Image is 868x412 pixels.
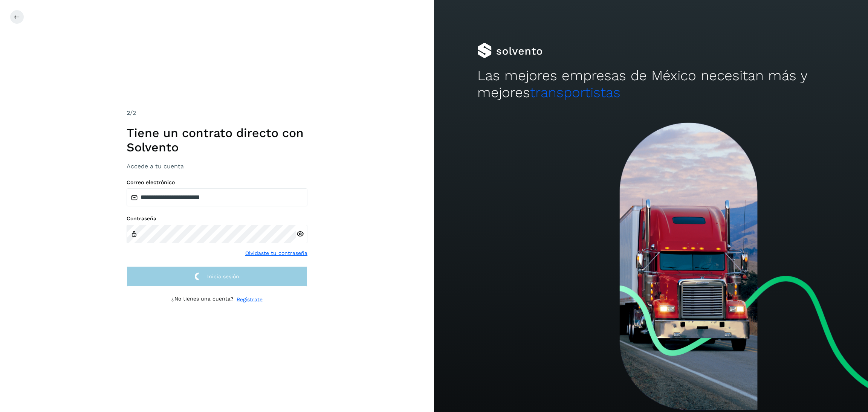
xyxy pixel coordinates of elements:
[127,266,307,287] button: Inicia sesión
[127,215,307,222] label: Contraseña
[171,296,234,304] p: ¿No tienes una cuenta?
[127,126,307,155] h1: Tiene un contrato directo con Solvento
[477,67,825,101] h2: Las mejores empresas de México necesitan más y mejores
[127,163,307,170] h3: Accede a tu cuenta
[245,249,307,257] a: Olvidaste tu contraseña
[127,179,307,186] label: Correo electrónico
[127,108,307,117] div: /2
[530,84,620,101] span: transportistas
[237,296,263,304] a: Regístrate
[127,109,130,116] span: 2
[207,274,239,279] span: Inicia sesión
